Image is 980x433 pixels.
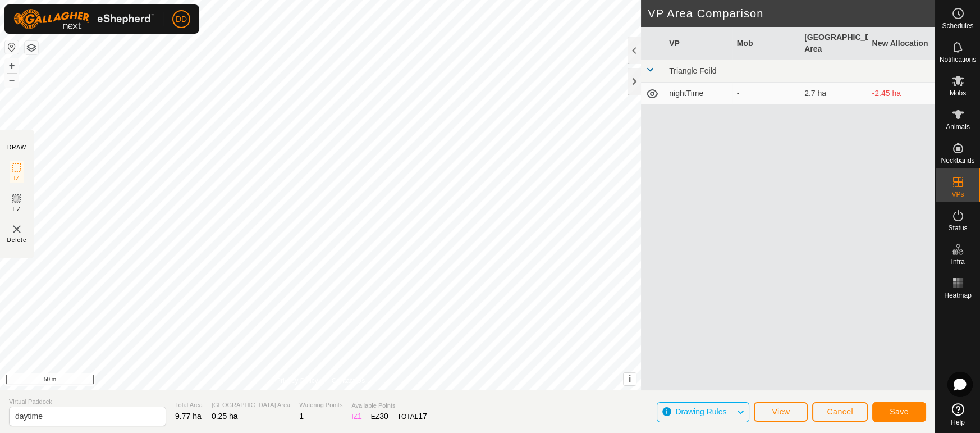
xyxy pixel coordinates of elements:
[946,124,970,130] span: Animals
[827,407,853,416] span: Cancel
[276,376,318,386] a: Privacy Policy
[379,412,388,421] span: 30
[951,258,964,265] span: Infra
[737,88,795,99] div: -
[800,83,867,105] td: 2.7 ha
[950,90,966,97] span: Mobs
[5,40,19,54] button: Reset Map
[948,225,967,231] span: Status
[675,407,726,416] span: Drawing Rules
[7,236,27,244] span: Delete
[176,13,187,25] span: DD
[669,66,716,75] span: Triangle Feild
[7,143,26,152] div: DRAW
[13,9,154,29] img: Gallagher Logo
[175,412,202,421] span: 9.77 ha
[629,374,631,384] span: i
[371,411,388,422] div: EZ
[624,373,636,385] button: i
[25,41,38,54] button: Map Layers
[14,174,20,183] span: IZ
[812,402,868,422] button: Cancel
[665,83,732,105] td: nightTime
[951,419,965,426] span: Help
[212,400,290,410] span: [GEOGRAPHIC_DATA] Area
[936,399,980,430] a: Help
[648,7,935,20] h2: VP Area Comparison
[9,397,166,407] span: Virtual Paddock
[951,191,964,198] span: VPs
[940,56,976,63] span: Notifications
[418,412,427,421] span: 17
[754,402,808,422] button: View
[358,412,362,421] span: 1
[868,27,935,60] th: New Allocation
[175,400,203,410] span: Total Area
[800,27,867,60] th: [GEOGRAPHIC_DATA] Area
[351,401,427,411] span: Available Points
[5,74,19,87] button: –
[351,411,361,422] div: IZ
[397,411,427,422] div: TOTAL
[772,407,790,416] span: View
[665,27,732,60] th: VP
[299,412,304,421] span: 1
[10,222,24,236] img: VP
[299,400,342,410] span: Watering Points
[890,407,909,416] span: Save
[332,376,365,386] a: Contact Us
[872,402,926,422] button: Save
[732,27,800,60] th: Mob
[941,157,974,164] span: Neckbands
[212,412,238,421] span: 0.25 ha
[944,292,972,299] span: Heatmap
[5,59,19,72] button: +
[13,205,21,213] span: EZ
[868,83,935,105] td: -2.45 ha
[942,22,973,29] span: Schedules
